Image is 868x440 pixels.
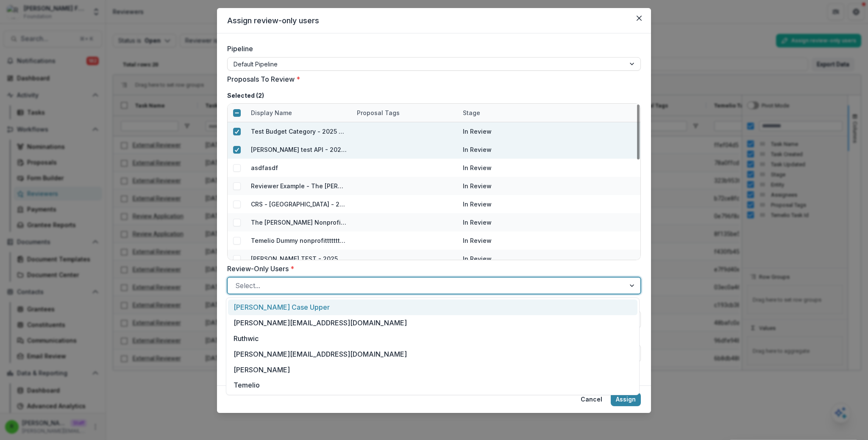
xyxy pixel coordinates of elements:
button: Cancel [576,393,607,406]
button: Assign [611,393,641,406]
div: [PERSON_NAME] test API - 2025 - Historical Form [251,145,347,154]
label: Review-Only Users [227,264,636,274]
div: [PERSON_NAME][EMAIL_ADDRESS][DOMAIN_NAME] [228,346,637,362]
div: In Review [463,127,492,136]
div: In Review [463,200,492,209]
div: Ruthwic [228,331,637,346]
label: Pipeline [227,44,636,54]
div: Reviewer Example - The [PERSON_NAME] Nonprofit [251,181,347,190]
div: In Review [463,145,492,154]
div: In Review [463,236,492,245]
div: In Review [463,218,492,227]
div: The [PERSON_NAME] Nonprofit - 2025 - Historical Form [251,218,347,227]
div: Proposal Tags [352,104,458,122]
label: Proposals To Review [227,74,636,84]
div: Temelio Dummy nonprofittttttttt a4 sda16s5d - 2025 - Block for Reviewers [251,236,347,245]
div: Stage [458,108,485,117]
div: In Review [463,254,492,263]
button: Close [632,11,646,25]
div: CRS - [GEOGRAPHIC_DATA] - 2025 - File Upload Grant [251,200,347,209]
p: Selected ( 2 ) [227,91,641,100]
div: Stage [458,104,564,122]
div: Proposal Tags [352,108,405,117]
div: In Review [463,163,492,172]
div: [PERSON_NAME] TEST - 2025 - Document Template F2 [251,254,347,263]
div: Display Name [246,108,297,117]
div: [PERSON_NAME] Case Upper [228,300,637,315]
header: Assign review-only users [217,8,651,33]
div: [PERSON_NAME][EMAIL_ADDRESS][DOMAIN_NAME] [228,315,637,331]
div: Display Name [246,104,352,122]
div: Test Budget Category - 2025 - Historical Form [251,127,347,136]
div: asdfasdf [251,163,278,172]
div: Temelio [228,377,637,393]
div: In Review [463,181,492,190]
div: [PERSON_NAME] [228,362,637,377]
